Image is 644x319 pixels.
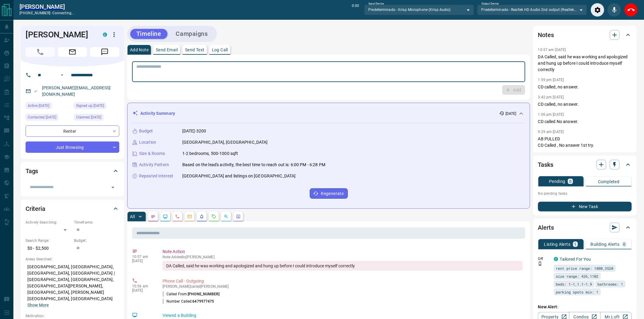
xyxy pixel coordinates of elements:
[538,220,632,235] div: Alerts
[538,160,553,170] h2: Tasks
[103,33,107,37] div: condos.ca
[90,47,119,57] span: Message
[560,257,591,262] a: Tailored For You
[19,3,74,10] a: [PERSON_NAME]
[26,262,119,310] p: [GEOGRAPHIC_DATA], [GEOGRAPHIC_DATA], [GEOGRAPHIC_DATA], [GEOGRAPHIC_DATA] | [GEOGRAPHIC_DATA], [...
[156,48,178,52] p: Send Email
[28,103,49,109] span: Active [DATE]
[556,289,599,295] span: parking spots min: 1
[74,238,119,243] p: Budget:
[130,214,135,219] p: All
[538,189,632,198] p: No pending tasks
[26,238,71,243] p: Search Range:
[26,166,38,176] h2: Tags
[26,114,71,122] div: Mon Aug 11 2025
[139,173,173,179] p: Repeated Interest
[26,313,119,319] p: Motivation:
[569,179,572,184] p: 0
[163,249,523,255] p: Note Action
[132,255,153,259] p: 10:57 am
[538,157,632,172] div: Tasks
[538,118,632,125] p: CD called No answer.
[182,162,325,168] p: Based on the lead's activity, the best time to reach out is: 6:00 PM - 6:28 PM
[212,214,216,219] svg: Requests
[556,281,592,287] span: beds: 1-1,1.1-1.9
[598,281,623,287] span: bathrooms: 1
[538,130,564,134] p: 9:29 am [DATE]
[352,3,359,17] p: 0:00
[52,11,74,15] span: connecting...
[26,47,55,57] span: Call
[506,111,516,116] p: [DATE]
[538,84,632,90] p: CD called, no answer.
[224,214,229,219] svg: Opportunities
[26,256,119,262] p: Areas Searched:
[623,242,626,246] p: 0
[42,85,111,97] a: [PERSON_NAME][EMAIL_ADDRESS][DOMAIN_NAME]
[538,30,554,40] h2: Notes
[163,255,523,259] p: Note Added by [PERSON_NAME]
[139,150,165,157] p: Size & Rooms
[58,47,87,57] span: Email
[556,273,599,279] span: size range: 426,1102
[182,150,238,157] p: 1-2 bedrooms, 500-1000 sqft
[26,164,119,178] div: Tags
[574,242,577,246] p: 1
[538,95,564,99] p: 3:42 pm [DATE]
[538,78,564,82] p: 1:59 pm [DATE]
[544,242,571,246] p: Listing Alerts
[538,112,564,117] p: 1:06 pm [DATE]
[74,114,119,122] div: Tue Jan 14 2025
[163,261,523,271] div: DA Called, said he was working and apologized and hung up before I could introduce myself correctly
[310,188,348,199] button: Regenerate
[538,262,542,266] svg: Push Notification Only
[199,214,204,219] svg: Listing Alerts
[26,201,119,216] div: Criteria
[163,299,214,304] p: Number Called:
[212,48,228,52] p: Log Call
[193,299,214,304] span: 6479977475
[163,291,219,297] p: Called From:
[369,2,384,6] label: Input Device
[26,204,45,214] h2: Criteria
[109,183,117,192] button: Open
[163,284,523,289] p: [PERSON_NAME] called [PERSON_NAME]
[132,284,153,288] p: 10:56 am
[130,48,149,52] p: Add Note
[607,3,621,17] div: Mute
[76,103,104,109] span: Signed up [DATE]
[182,139,268,146] p: [GEOGRAPHIC_DATA], [GEOGRAPHIC_DATA]
[27,302,49,308] button: Show More
[477,5,587,15] div: Predeterminado - Realtek HD Audio 2nd output (Realtek(R) Audio)
[151,214,156,219] svg: Notes
[26,30,94,39] h1: [PERSON_NAME]
[538,54,632,73] p: DA Called, said he was working and apologized and hung up before I could introduce myself correctly
[76,114,101,120] span: Claimed [DATE]
[26,220,71,225] p: Actively Searching:
[538,223,554,232] h2: Alerts
[538,256,550,262] p: Off
[26,125,119,137] div: Renter
[163,312,523,319] p: Viewed a Building
[132,259,153,263] p: [DATE]
[19,10,74,16] p: [PHONE_NUMBER] -
[58,71,66,79] button: Open
[549,179,565,184] p: Pending
[591,242,620,246] p: Building Alerts
[28,114,56,120] span: Contacted [DATE]
[132,108,525,119] div: Activity Summary[DATE]
[74,220,119,225] p: Timeframe:
[163,214,168,219] svg: Lead Browsing Activity
[556,265,614,271] span: rent price range: 1800,3520
[538,136,632,149] p: AB PULLED CD Called , No answer 1st try.
[554,257,558,261] div: condos.ca
[74,102,119,111] div: Wed Jun 19 2024
[170,29,214,39] button: Campaigns
[132,288,153,293] p: [DATE]
[538,304,632,310] p: New Alert:
[139,162,169,168] p: Activity Pattern
[624,3,638,17] div: End Call
[26,243,71,253] p: $0 - $2,500
[182,128,206,134] p: [DATE]-3200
